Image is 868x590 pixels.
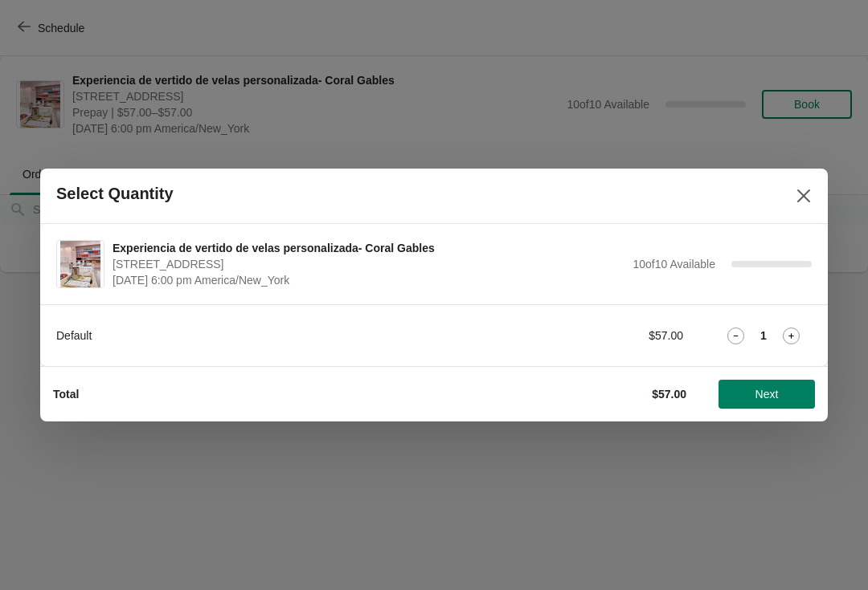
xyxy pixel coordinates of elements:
strong: Total [53,388,79,401]
span: Experiencia de vertido de velas personalizada- Coral Gables [113,240,624,256]
button: Close [789,181,818,210]
strong: 1 [760,328,767,344]
strong: $57.00 [652,388,686,401]
h2: Select Quantity [56,185,174,203]
div: $57.00 [534,328,683,344]
button: Next [719,380,815,409]
span: 10 of 10 Available [633,258,715,271]
span: [DATE] 6:00 pm America/New_York [113,272,624,288]
img: Experiencia de vertido de velas personalizada- Coral Gables | 154 Giralda Avenue, Coral Gables, F... [60,241,100,287]
span: Next [755,388,779,401]
span: [STREET_ADDRESS] [113,256,624,272]
div: Default [56,328,502,344]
